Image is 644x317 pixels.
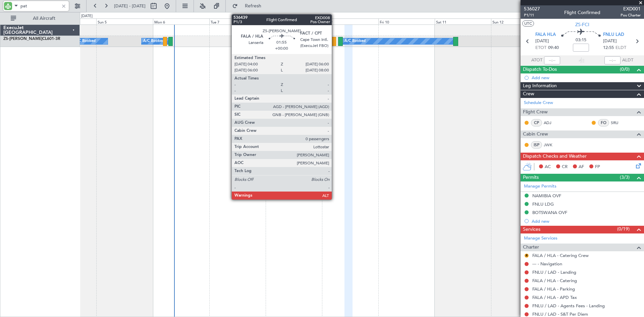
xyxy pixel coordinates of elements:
span: ATOT [531,57,542,64]
button: UTC [522,20,534,27]
span: ZS-[PERSON_NAME] [3,37,42,41]
div: FO [598,119,609,126]
div: Fri 10 [378,18,435,24]
a: FALA / HLA - Parking [532,286,575,292]
span: 09:40 [548,45,559,51]
div: FNLU LDG [532,201,554,207]
span: ELDT [615,45,626,51]
input: --:-- [544,56,560,64]
span: AF [579,164,584,170]
span: [DATE] [603,38,617,45]
a: Manage Services [524,235,557,242]
span: FNLU LAD [603,32,624,38]
span: [DATE] - [DATE] [114,3,146,9]
a: SRU [611,120,626,126]
span: ALDT [622,57,633,64]
div: A/C Booked [143,36,164,46]
span: Flight Crew [523,108,548,116]
span: (0/0) [620,66,630,73]
div: BOTSWANA OVF [532,210,567,215]
span: (0/19) [617,225,630,232]
div: Add new [532,75,641,81]
span: Crew [523,90,534,98]
span: Pos Charter [621,12,641,18]
a: FALA / HLA - Catering Crew [532,253,589,258]
span: [DATE] [535,38,549,45]
a: Manage Permits [524,183,556,190]
span: FALA HLA [535,32,556,38]
span: All Aircraft [17,16,71,21]
button: Refresh [229,1,269,11]
span: ETOT [535,45,546,51]
div: Sat 11 [435,18,491,24]
span: ZS-FCI [575,21,589,28]
span: 12:55 [603,45,614,51]
span: Cabin Crew [523,130,548,138]
span: Permits [523,174,539,181]
div: Thu 9 [322,18,378,24]
a: ZS-[PERSON_NAME]CL601-3R [3,37,60,41]
button: All Aircraft [7,13,73,24]
span: Charter [523,244,539,251]
a: Schedule Crew [524,100,553,106]
a: FALA / HLA - APD Tax [532,295,577,300]
a: FNLU / LAD - Agents Fees - Landing [532,303,605,309]
div: NAMIBIA OVF [532,193,561,199]
a: FNLU / LAD - Landing [532,269,576,275]
div: Wed 8 [266,18,322,24]
div: Mon 6 [153,18,209,24]
span: (3/3) [620,174,630,181]
input: A/C (Reg. or Type) [20,1,59,11]
span: Refresh [239,4,267,8]
div: Tue 7 [209,18,266,24]
a: JWK [544,142,559,148]
a: FNLU / LAD - S&T Per Diem [532,311,588,317]
div: Flight Confirmed [564,9,600,16]
span: P1/11 [524,12,540,18]
a: ADJ [544,120,559,126]
div: A/C Booked [74,36,96,46]
span: Dispatch To-Dos [523,66,557,73]
div: Sun 5 [96,18,153,24]
span: EXD001 [621,5,641,12]
div: CP [531,119,542,126]
span: 03:15 [576,37,586,44]
button: R [525,254,529,258]
span: Dispatch Checks and Weather [523,153,587,160]
div: Add new [532,218,641,224]
div: A/C Booked [344,36,366,46]
div: [DATE] [81,13,93,19]
span: 536027 [524,5,540,12]
div: Sun 12 [491,18,547,24]
span: Leg Information [523,82,557,90]
span: AC [545,164,551,170]
span: CR [562,164,568,170]
span: Services [523,226,540,233]
div: ISP [531,141,542,149]
a: --- - Navigation [532,261,562,267]
span: FP [595,164,600,170]
a: FALA / HLA - Catering [532,278,577,283]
